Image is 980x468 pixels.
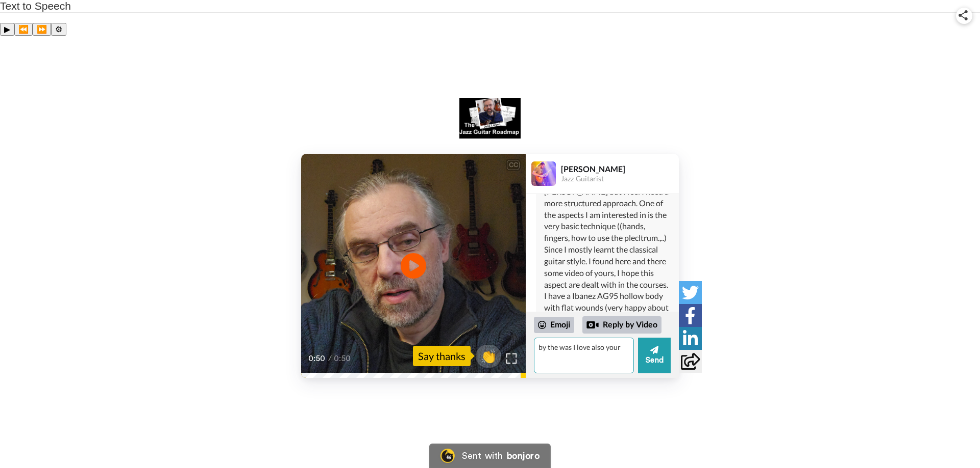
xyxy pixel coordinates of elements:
[531,161,556,186] img: Profile Image
[586,319,599,331] div: Reply by Video
[506,353,517,364] img: Full screen
[561,175,678,183] div: Jazz Guitarist
[33,23,51,36] button: Forward
[51,23,66,36] button: Settings
[476,348,501,364] span: 👏
[14,23,33,36] button: Previous
[561,164,678,174] div: [PERSON_NAME]
[582,316,661,334] div: Reply by Video
[507,160,520,170] div: CC
[638,338,671,373] button: Send
[334,352,352,365] span: 0:50
[459,98,521,139] img: logo
[534,317,574,333] div: Emoji
[476,345,501,368] button: 👏
[328,352,332,365] span: /
[413,346,471,366] div: Say thanks
[534,338,634,373] textarea: by the was I love also your
[308,352,326,365] span: 0:50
